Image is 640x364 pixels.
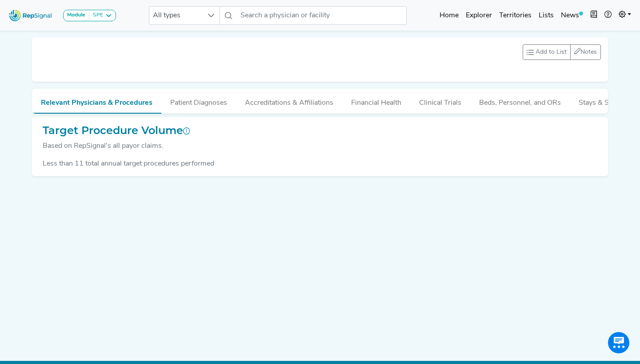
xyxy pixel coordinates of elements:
[462,7,496,24] a: Explorer
[587,7,601,24] button: Intel Book
[43,141,190,151] div: Based on RepSignal's all payor claims.
[63,10,116,21] button: ModuleSPE
[43,124,190,137] h2: Target Procedure Volume
[570,44,601,60] button: Notes
[536,47,567,57] span: Add to List
[32,89,161,114] button: Relevant Physicians & Procedures
[342,89,410,113] button: Financial Health
[39,158,601,169] div: Less than 11 total annual target procedures performed
[580,49,597,55] span: Notes
[410,89,470,113] button: Clinical Trials
[236,89,342,113] button: Accreditations & Affiliations
[436,7,462,24] a: Home
[149,7,203,24] span: All types
[523,44,601,60] div: toolbar
[570,89,640,113] button: Stays & Services
[67,12,85,18] strong: Module
[523,44,571,60] button: Add to List
[89,12,103,19] div: SPE
[557,7,587,24] a: News
[496,7,535,24] a: Territories
[470,89,570,113] button: Beds, Personnel, and ORs
[161,89,236,113] button: Patient Diagnoses
[237,6,407,25] input: Search a physician or facility
[535,7,557,24] a: Lists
